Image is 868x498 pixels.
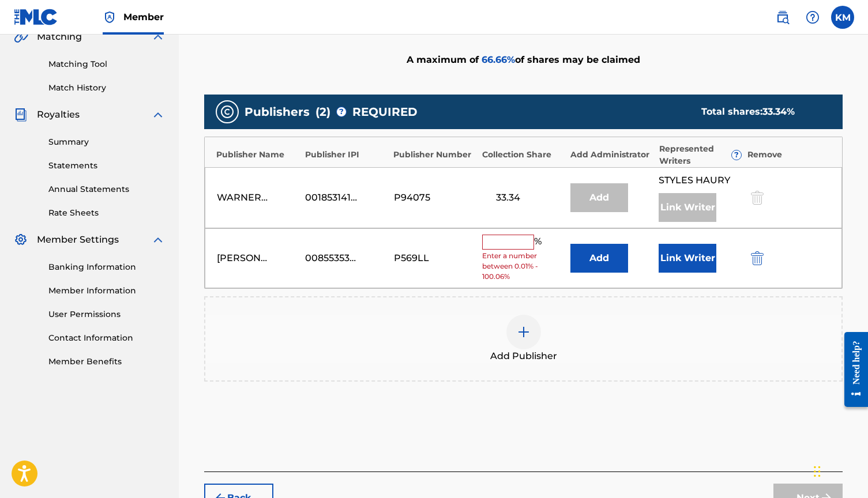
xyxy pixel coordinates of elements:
[732,150,741,160] span: ?
[831,6,854,29] div: User Menu
[216,149,299,161] div: Publisher Name
[482,251,565,282] span: Enter a number between 0.01% - 100.06%
[393,149,476,161] div: Publisher Number
[751,251,764,265] img: 12a2ab48e56ec057fbd8.svg
[801,6,824,29] div: Help
[204,31,843,89] div: A maximum of of shares may be claimed
[570,244,628,273] button: Add
[48,136,165,148] a: Summary
[771,6,794,29] a: Public Search
[245,103,310,120] span: Publishers
[14,108,28,122] img: Royalties
[14,233,28,247] img: Member Settings
[836,322,868,417] iframe: Resource Center
[48,160,165,172] a: Statements
[806,10,820,24] img: help
[701,105,820,119] div: Total shares:
[48,183,165,195] a: Annual Statements
[305,149,388,161] div: Publisher IPI
[37,30,82,44] span: Matching
[517,325,531,339] img: add
[315,103,330,120] span: ( 2 )
[482,149,565,161] div: Collection Share
[747,149,831,161] div: Remove
[659,173,730,187] span: STYLES HAURY
[482,54,515,65] span: 66.66 %
[123,10,164,24] span: Member
[762,106,795,117] span: 33.34 %
[48,58,165,70] a: Matching Tool
[337,107,346,116] span: ?
[151,108,165,122] img: expand
[48,207,165,219] a: Rate Sheets
[48,261,165,273] a: Banking Information
[220,105,234,119] img: publishers
[659,143,742,167] div: Represented Writers
[14,9,58,25] img: MLC Logo
[776,10,790,24] img: search
[103,10,117,24] img: Top Rightsholder
[37,108,80,122] span: Royalties
[48,82,165,94] a: Match History
[810,443,868,498] iframe: Chat Widget
[352,103,418,120] span: REQUIRED
[151,233,165,247] img: expand
[151,30,165,44] img: expand
[570,149,653,161] div: Add Administrator
[534,235,544,250] span: %
[48,308,165,320] a: User Permissions
[37,233,119,247] span: Member Settings
[659,244,716,273] button: Link Writer
[490,349,557,363] span: Add Publisher
[48,285,165,297] a: Member Information
[48,332,165,344] a: Contact Information
[814,454,821,489] div: Drag
[48,356,165,368] a: Member Benefits
[14,30,28,44] img: Matching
